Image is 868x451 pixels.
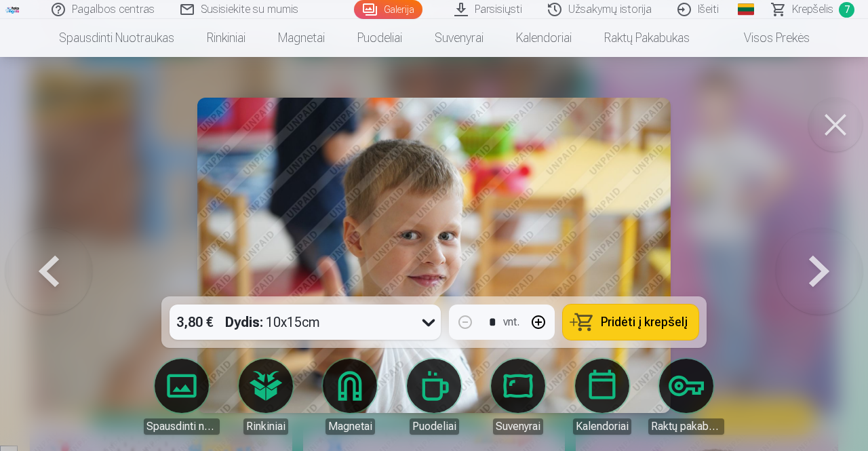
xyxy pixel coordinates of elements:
[144,418,220,435] div: Spausdinti nuotraukas
[243,418,288,435] div: Rinkiniai
[341,19,418,57] a: Puodeliai
[648,359,724,435] a: Raktų pakabukas
[191,19,262,57] a: Rinkiniai
[563,305,698,340] button: Pridėti į krepšelį
[170,305,220,340] div: 3,80 €
[601,316,688,328] span: Pridėti į krepšelį
[225,313,263,332] strong: Dydis :
[564,359,640,435] a: Kalendoriai
[500,19,588,57] a: Kalendoriai
[325,418,375,435] div: Magnetai
[573,418,631,435] div: Kalendoriai
[418,19,500,57] a: Suvenyrai
[493,418,543,435] div: Suvenyrai
[228,359,304,435] a: Rinkiniai
[588,19,706,57] a: Raktų pakabukas
[225,305,320,340] div: 10x15cm
[410,418,459,435] div: Puodeliai
[706,19,826,57] a: Visos prekės
[43,19,191,57] a: Spausdinti nuotraukas
[792,1,833,18] span: Krepšelis
[144,359,220,435] a: Spausdinti nuotraukas
[396,359,472,435] a: Puodeliai
[262,19,341,57] a: Magnetai
[648,418,724,435] div: Raktų pakabukas
[5,5,20,14] img: /fa2
[480,359,556,435] a: Suvenyrai
[503,314,519,330] div: vnt.
[312,359,388,435] a: Magnetai
[839,2,854,18] span: 7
